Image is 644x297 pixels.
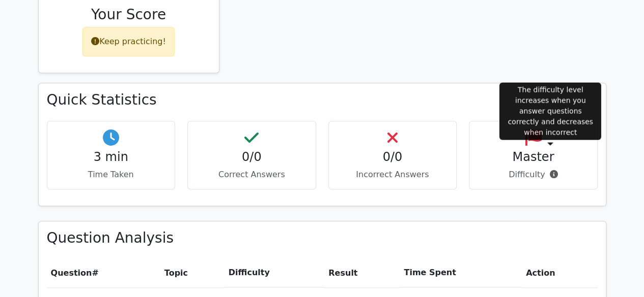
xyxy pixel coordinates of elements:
[478,169,589,181] p: Difficulty
[82,27,175,56] div: Keep practicing!
[400,258,522,287] th: Time Spent
[51,268,92,278] span: Question
[47,258,160,287] th: #
[47,229,598,247] h3: Question Analysis
[160,258,225,287] th: Topic
[55,169,167,181] p: Time Taken
[499,82,601,140] div: The difficulty level increases when you answer questions correctly and decreases when incorrect
[337,150,449,164] h4: 0/0
[47,6,211,23] h3: Your Score
[522,258,598,287] th: Action
[47,91,598,109] h3: Quick Statistics
[324,258,400,287] th: Result
[478,150,589,164] h4: Master
[55,150,167,164] h4: 3 min
[196,150,307,164] h4: 0/0
[196,169,307,181] p: Correct Answers
[225,258,324,287] th: Difficulty
[337,169,449,181] p: Incorrect Answers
